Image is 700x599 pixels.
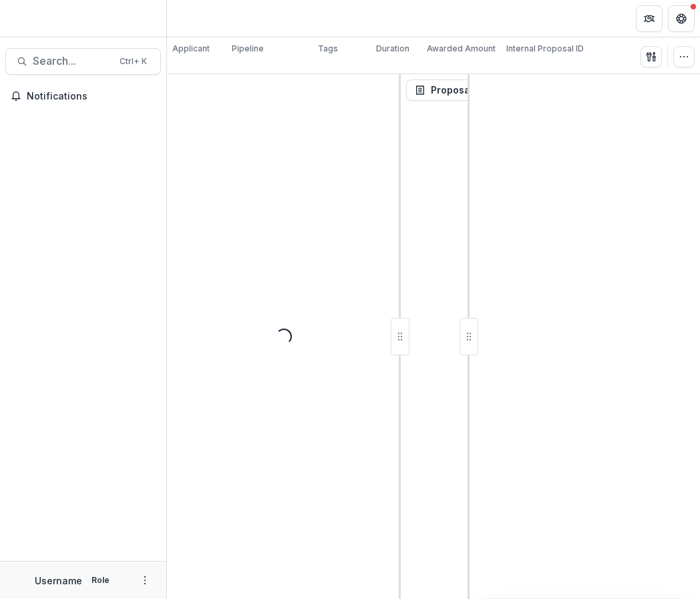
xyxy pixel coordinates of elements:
button: Search... [5,48,161,75]
p: Pipeline [232,43,264,55]
p: Applicant [172,43,210,55]
button: Notifications [5,85,161,107]
button: Get Help [668,5,695,32]
button: Proposal [406,79,498,101]
p: Role [87,574,114,586]
span: Notifications [27,91,156,102]
p: Internal Proposal ID [506,43,584,55]
span: Search... [33,55,112,67]
div: Ctrl + K [117,54,150,69]
button: Partners [636,5,663,32]
p: Username [35,574,82,588]
p: Tags [318,43,338,55]
p: Awarded Amount [427,43,496,55]
p: Duration [376,43,409,55]
button: More [137,572,153,588]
